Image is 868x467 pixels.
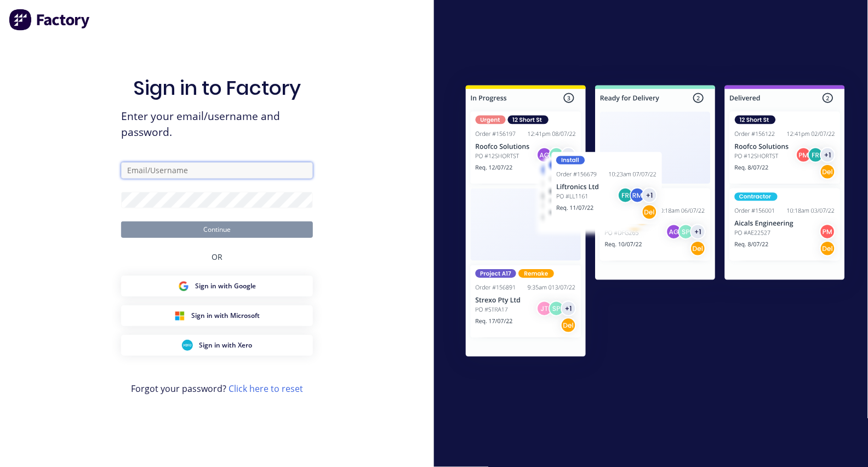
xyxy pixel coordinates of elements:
img: Sign in [443,64,868,381]
span: Sign in with Google [196,281,256,291]
img: Xero Sign in [182,340,193,351]
span: Sign in with Microsoft [192,311,260,321]
div: OR [212,238,222,276]
h1: Sign in to Factory [133,76,301,100]
span: Enter your email/username and password. [121,109,313,140]
img: Google Sign in [178,281,189,292]
img: Factory [9,9,91,31]
button: Continue [121,221,313,238]
button: Xero Sign inSign in with Xero [121,335,313,356]
input: Email/Username [121,162,313,179]
button: Microsoft Sign inSign in with Microsoft [121,305,313,326]
img: Microsoft Sign in [174,310,185,321]
span: Sign in with Xero [199,340,253,350]
a: Click here to reset [229,383,303,395]
span: Forgot your password? [131,382,303,395]
button: Google Sign inSign in with Google [121,276,313,297]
